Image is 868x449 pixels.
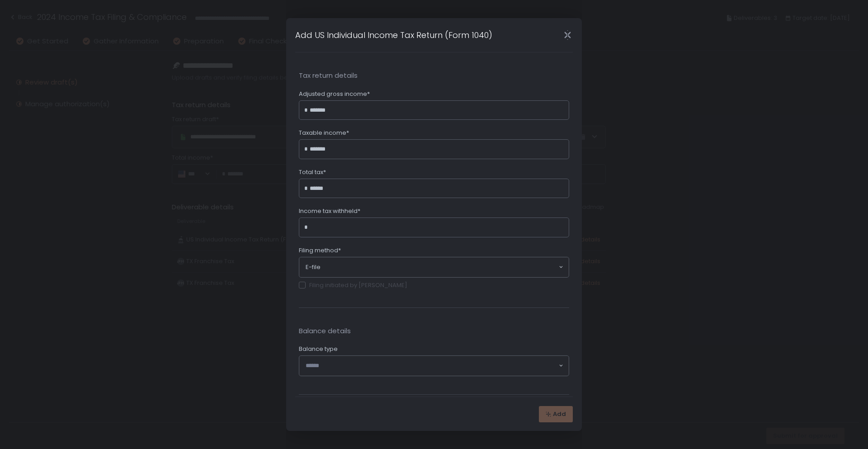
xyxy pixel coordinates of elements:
div: Search for option [299,257,569,277]
span: Balance details [299,326,569,336]
input: Search for option [306,361,558,370]
span: Tax return details [299,71,569,81]
div: Close [553,30,582,40]
input: Search for option [321,263,558,272]
h1: Add US Individual Income Tax Return (Form 1040) [295,29,492,41]
span: Taxable income* [299,129,349,137]
span: Filing method* [299,246,341,255]
span: Adjusted gross income* [299,90,370,98]
span: Total tax* [299,168,326,176]
div: Search for option [299,356,569,376]
span: Income tax withheld* [299,207,360,215]
span: E-file [306,263,321,271]
span: Balance type [299,345,338,353]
